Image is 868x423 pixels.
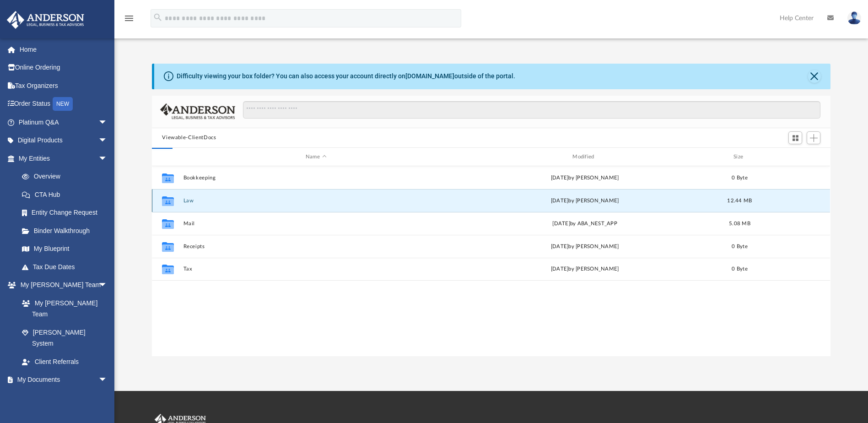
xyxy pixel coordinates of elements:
[156,153,179,161] div: id
[788,131,802,144] button: Switch to Grid View
[728,198,752,203] span: 12.44 MB
[847,11,861,25] img: User Pic
[13,168,121,186] a: Overview
[732,175,748,180] span: 0 Byte
[732,267,748,272] span: 0 Byte
[6,76,121,95] a: Tax Organizers
[13,258,121,276] a: Tax Due Dates
[183,244,448,249] button: Receipts
[183,153,448,161] div: Name
[98,371,117,390] span: arrow_drop_down
[6,95,121,114] a: Order StatusNEW
[13,204,121,222] a: Entity Change Request
[807,131,820,144] button: Add
[13,389,112,407] a: Box
[722,153,758,161] div: Size
[13,352,117,371] a: Client Referrals
[6,40,121,59] a: Home
[153,12,163,22] i: search
[13,240,117,258] a: My Blueprint
[732,244,748,249] span: 0 Byte
[6,113,121,131] a: Platinum Q&Aarrow_drop_down
[243,101,820,119] input: Search files and folders
[98,276,117,295] span: arrow_drop_down
[762,153,826,161] div: id
[124,13,135,24] i: menu
[4,11,87,29] img: Anderson Advisors Platinum Portal
[98,131,117,150] span: arrow_drop_down
[13,294,112,323] a: My [PERSON_NAME] Team
[453,266,717,274] div: [DATE] by [PERSON_NAME]
[808,70,821,83] button: Close
[453,174,717,182] div: [DATE] by [PERSON_NAME]
[183,198,448,204] button: Law
[162,134,216,142] button: Viewable-ClientDocs
[177,71,515,81] div: Difficulty viewing your box folder? You can also access your account directly on outside of the p...
[6,149,121,168] a: My Entitiesarrow_drop_down
[6,371,117,389] a: My Documentsarrow_drop_down
[53,97,73,111] div: NEW
[453,197,717,205] div: [DATE] by [PERSON_NAME]
[729,221,750,226] span: 5.08 MB
[183,266,448,272] button: Tax
[13,323,117,352] a: [PERSON_NAME] System
[13,222,121,240] a: Binder Walkthrough
[453,243,717,251] div: [DATE] by [PERSON_NAME]
[13,185,121,204] a: CTA Hub
[183,221,448,227] button: Mail
[405,72,454,80] a: [DOMAIN_NAME]
[98,113,117,132] span: arrow_drop_down
[453,220,717,228] div: [DATE] by ABA_NEST_APP
[452,153,717,161] div: Modified
[183,175,448,181] button: Bookkeeping
[6,276,117,294] a: My [PERSON_NAME] Teamarrow_drop_down
[124,17,135,24] a: menu
[152,166,830,356] div: grid
[98,149,117,168] span: arrow_drop_down
[6,131,121,150] a: Digital Productsarrow_drop_down
[6,59,121,77] a: Online Ordering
